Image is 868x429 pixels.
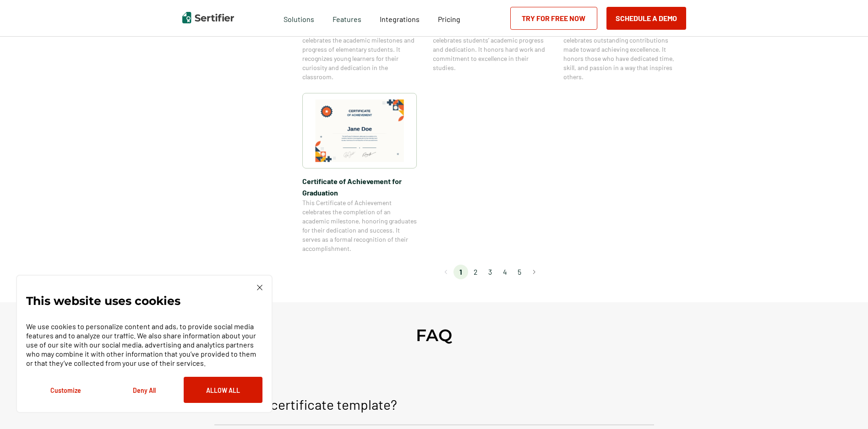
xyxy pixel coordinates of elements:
[416,325,452,345] h2: FAQ
[453,265,468,279] li: page 1
[333,12,361,24] span: Features
[105,377,184,403] button: Deny All
[302,27,417,81] span: This Certificate of Achievement celebrates the academic milestones and progress of elementary stu...
[438,12,460,24] a: Pricing
[184,377,262,403] button: Allow All
[433,27,547,72] span: This Certificate of Achievement celebrates students’ academic progress and dedication. It honors ...
[257,285,262,290] img: Cookie Popup Close
[284,12,314,24] span: Solutions
[439,265,453,279] button: Go to previous page
[497,265,512,279] li: page 4
[26,377,105,403] button: Customize
[483,265,497,279] li: page 3
[380,15,420,23] span: Integrations
[302,93,417,253] a: Certificate of Achievement for GraduationCertificate of Achievement for GraduationThis Certificat...
[214,393,397,415] p: What is a certificate template?
[302,175,417,198] span: Certificate of Achievement for Graduation
[606,7,686,30] button: Schedule a Demo
[510,7,597,30] a: Try for Free Now
[468,265,483,279] li: page 2
[315,99,404,162] img: Certificate of Achievement for Graduation
[822,385,868,429] iframe: Chat Widget
[214,386,654,425] button: What is a certificate template?
[438,15,460,23] span: Pricing
[380,12,420,24] a: Integrations
[26,296,180,305] p: This website uses cookies
[527,265,541,279] button: Go to next page
[563,27,678,81] span: This Olympic Certificate of Appreciation celebrates outstanding contributions made toward achievi...
[512,265,527,279] li: page 5
[302,198,417,253] span: This Certificate of Achievement celebrates the completion of an academic milestone, honoring grad...
[182,12,234,23] img: Sertifier | Digital Credentialing Platform
[26,322,262,368] p: We use cookies to personalize content and ads, to provide social media features and to analyze ou...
